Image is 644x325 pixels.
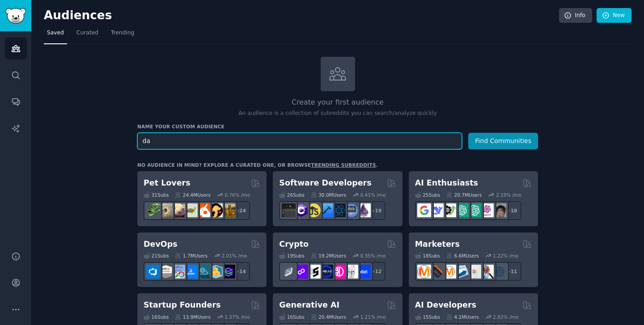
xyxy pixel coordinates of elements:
img: defiblockchain [332,265,346,279]
div: + 24 [231,201,250,220]
img: cockatiel [196,203,210,217]
img: learnjavascript [307,203,321,217]
div: 25 Sub s [415,192,440,198]
div: 31 Sub s [144,192,169,198]
span: Saved [47,29,64,37]
img: 0xPolygon [294,265,308,279]
img: AWS_Certified_Experts [159,265,173,279]
img: ethstaker [307,265,321,279]
div: + 14 [231,262,250,281]
div: 0.35 % /mo [360,253,386,259]
img: MarketingResearch [480,265,494,279]
img: Emailmarketing [455,265,469,279]
img: AItoolsCatalog [442,203,456,217]
img: reactnative [332,203,346,217]
img: aws_cdk [209,265,223,279]
img: GoogleGeminiAI [417,203,431,217]
img: DevOpsLinks [184,265,198,279]
div: 16 Sub s [144,314,169,320]
img: dogbreed [221,203,235,217]
img: googleads [467,265,481,279]
h2: Crypto [279,239,309,250]
h2: Pet Lovers [144,177,191,189]
img: software [282,203,296,217]
div: + 12 [367,262,386,281]
img: web3 [319,265,333,279]
div: 18 Sub s [415,253,440,259]
p: An audience is a collection of subreddits you can search/analyze quickly [137,110,538,118]
img: PlatformEngineers [221,265,235,279]
div: + 18 [503,201,521,220]
div: 2.01 % /mo [222,253,247,259]
h2: Create your first audience [137,97,538,108]
img: OnlineMarketing [492,265,506,279]
h3: Name your custom audience [137,123,538,130]
h2: Generative AI [279,300,339,311]
img: platformengineering [196,265,210,279]
h2: Audiences [44,8,559,23]
div: + 11 [503,262,521,281]
div: No audience in mind? Explore a curated one, or browse . [137,162,378,168]
h2: Startup Founders [144,300,220,311]
a: New [597,8,631,23]
div: 13.9M Users [175,314,210,320]
img: turtle [184,203,198,217]
a: Trending [108,26,137,44]
div: 1.7M Users [175,253,208,259]
input: Pick a short name, like "Digital Marketers" or "Movie-Goers" [137,133,462,149]
div: 1.37 % /mo [225,314,250,320]
img: herpetology [146,203,160,217]
img: chatgpt_prompts_ [467,203,481,217]
div: 24.4M Users [175,192,210,198]
div: 30.0M Users [311,192,346,198]
div: 0.41 % /mo [360,192,386,198]
img: iOSProgramming [319,203,333,217]
h2: Marketers [415,239,460,250]
span: Curated [76,29,98,37]
img: defi_ [357,265,371,279]
div: 2.82 % /mo [493,314,518,320]
img: DeepSeek [430,203,444,217]
div: 15 Sub s [415,314,440,320]
h2: DevOps [144,239,178,250]
div: 20.4M Users [311,314,346,320]
span: Trending [111,29,134,37]
img: PetAdvice [209,203,223,217]
img: AskComputerScience [344,203,358,217]
a: trending subreddits [311,162,376,168]
button: Find Communities [468,133,538,149]
img: CryptoNews [344,265,358,279]
div: 19 Sub s [279,253,304,259]
img: Docker_DevOps [171,265,185,279]
img: OpenAIDev [480,203,494,217]
h2: AI Developers [415,300,476,311]
img: leopardgeckos [171,203,185,217]
div: 20.7M Users [446,192,482,198]
img: GummySearch logo [5,8,26,24]
div: 16 Sub s [279,314,304,320]
h2: AI Enthusiasts [415,177,478,189]
img: elixir [357,203,371,217]
a: Curated [73,26,102,44]
div: 2.19 % /mo [496,192,521,198]
img: ArtificalIntelligence [492,203,506,217]
div: 0.76 % /mo [225,192,250,198]
img: AskMarketing [442,265,456,279]
img: bigseo [430,265,444,279]
div: 1.21 % /mo [360,314,386,320]
img: csharp [294,203,308,217]
a: Info [559,8,592,23]
div: 26 Sub s [279,192,304,198]
img: chatgpt_promptDesign [455,203,469,217]
div: 6.6M Users [446,253,479,259]
div: 1.22 % /mo [493,253,518,259]
div: 21 Sub s [144,253,169,259]
div: 19.2M Users [311,253,346,259]
img: azuredevops [146,265,160,279]
div: 4.1M Users [446,314,479,320]
img: ethfinance [282,265,296,279]
a: Saved [44,26,67,44]
h2: Software Developers [279,177,371,189]
img: content_marketing [417,265,431,279]
div: + 19 [367,201,386,220]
